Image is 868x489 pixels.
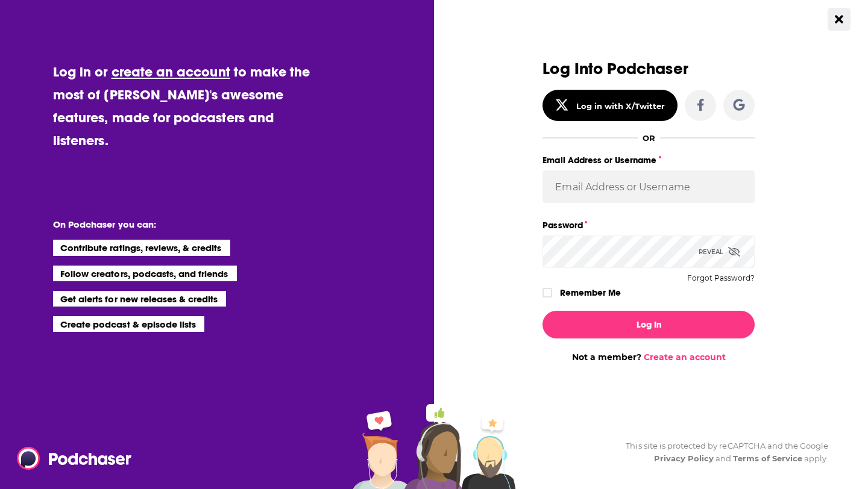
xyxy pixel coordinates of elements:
[644,352,726,363] a: Create an account
[53,219,294,230] li: On Podchaser you can:
[17,447,133,470] img: Podchaser - Follow, Share and Rate Podcasts
[53,266,237,281] li: Follow creators, podcasts, and friends
[112,63,230,80] a: create an account
[17,447,123,470] a: Podchaser - Follow, Share and Rate Podcasts
[542,217,755,233] label: Password
[542,60,755,78] h3: Log Into Podchaser
[542,170,755,203] input: Email Address or Username
[828,8,851,31] button: Close Button
[699,235,740,268] div: Reveal
[542,352,755,363] div: Not a member?
[654,453,714,463] a: Privacy Policy
[616,440,828,465] div: This site is protected by reCAPTCHA and the Google and apply.
[733,453,802,463] a: Terms of Service
[643,133,655,143] div: OR
[53,240,230,255] li: Contribute ratings, reviews, & credits
[53,316,204,332] li: Create podcast & episode lists
[53,291,226,307] li: Get alerts for new releases & credits
[542,311,755,338] button: Log In
[576,101,665,111] div: Log in with X/Twitter
[687,274,755,282] button: Forgot Password?
[560,285,621,301] label: Remember Me
[542,90,678,121] button: Log in with X/Twitter
[542,152,755,168] label: Email Address or Username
